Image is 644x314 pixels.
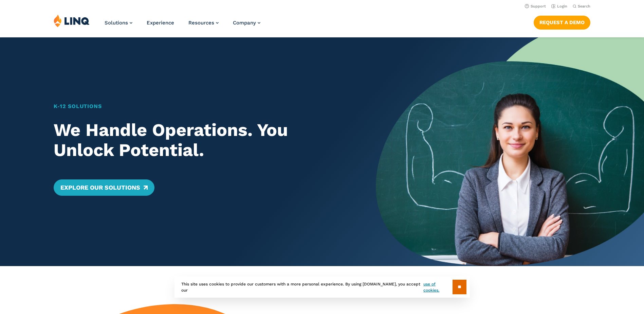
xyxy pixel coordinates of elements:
[376,37,644,266] img: Home Banner
[105,20,128,26] span: Solutions
[423,281,452,293] a: use of cookies.
[573,4,590,9] button: Open Search Bar
[525,4,546,8] a: Support
[578,4,590,8] span: Search
[233,20,260,26] a: Company
[54,14,90,27] img: LINQ | K‑12 Software
[105,20,132,26] a: Solutions
[534,16,590,29] a: Request a Demo
[54,179,154,196] a: Explore Our Solutions
[534,14,590,29] nav: Button Navigation
[551,4,567,8] a: Login
[233,20,256,26] span: Company
[54,120,349,161] h2: We Handle Operations. You Unlock Potential.
[105,14,260,37] nav: Primary Navigation
[54,102,349,110] h1: K‑12 Solutions
[147,20,174,26] a: Experience
[188,20,219,26] a: Resources
[174,276,470,298] div: This site uses cookies to provide our customers with a more personal experience. By using [DOMAIN...
[188,20,214,26] span: Resources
